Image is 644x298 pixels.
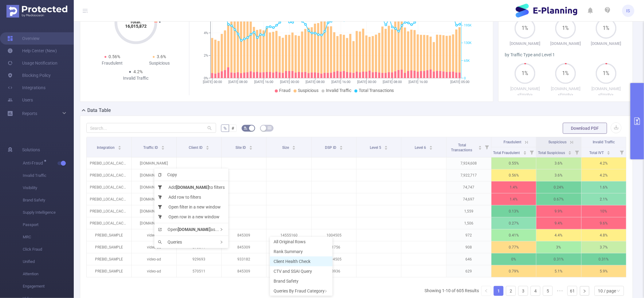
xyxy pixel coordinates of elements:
[7,32,40,45] a: Overview
[607,150,610,154] div: Sort
[385,147,388,149] i: icon: caret-down
[450,80,469,84] tspan: [DATE] 05:00
[545,86,586,92] p: [DOMAIN_NAME]
[506,286,516,296] li: 2
[87,229,131,241] p: PREBID_SAMPLE
[132,217,176,229] p: [DOMAIN_NAME]
[568,286,577,296] a: 61
[154,202,228,212] li: Open filter in a new window
[267,229,311,241] p: 14555160
[268,126,271,130] i: icon: table
[555,286,565,296] span: •••
[464,59,470,63] tspan: 65K
[492,205,536,217] p: 0.13%
[280,80,299,84] tspan: [DATE] 00:00
[154,192,228,202] li: Add row to filters
[583,289,587,293] i: icon: right
[517,92,533,97] span: <Empty>
[339,147,343,149] i: icon: caret-down
[598,286,616,296] div: 10 / page
[385,145,388,147] i: icon: caret-up
[580,286,590,296] li: Next Page
[132,157,176,169] p: [DOMAIN_NAME]
[143,145,159,150] span: Traffic ID
[177,265,221,277] p: 570511
[582,265,626,277] p: 5.9%
[464,23,472,27] tspan: 195K
[7,57,57,69] a: Usage Notification
[222,241,266,253] p: 845309
[582,157,626,169] p: 4.2%
[582,193,626,205] p: 2.1%
[23,268,74,280] span: Attention
[154,182,228,192] li: Add to filters
[132,193,176,205] p: [DOMAIN_NAME]
[292,145,295,147] i: icon: caret-up
[384,145,388,149] div: Sort
[87,193,131,205] p: PREBID_LOCAL_CACHE
[519,286,528,296] a: 3
[23,194,74,206] span: Brand Safety
[136,60,183,66] div: Suspicious
[203,80,222,84] tspan: [DATE] 00:00
[97,145,116,150] span: Integration
[589,151,605,155] span: Total IVT
[582,253,626,265] p: 0.31%
[331,80,350,84] tspan: [DATE] 16:00
[274,249,303,254] span: Rank Summary
[249,145,253,149] div: Sort
[555,26,576,31] span: 1%
[154,212,228,222] li: Open row in a new window
[447,253,491,265] p: 646
[555,71,576,76] span: 1%
[130,19,142,24] tspan: Total:
[158,240,165,244] i: icon: search
[531,286,540,296] a: 4
[538,151,566,155] span: Total Suspicious
[536,217,581,229] p: 9.4%
[87,253,131,265] p: PREBID_SAMPLE
[536,265,581,277] p: 5.1%
[478,147,482,149] i: icon: caret-down
[504,140,522,144] span: Fraudulent
[494,286,504,296] li: 1
[223,126,227,131] span: %
[558,92,573,97] span: <Empty>
[359,88,394,93] span: Total Transactions
[161,145,164,147] i: icon: caret-up
[158,227,219,232] span: Open as...
[274,259,310,264] span: Client Health Check
[563,123,607,134] button: Download PDF
[464,76,466,80] tspan: 0
[23,256,74,268] span: Unified
[536,193,581,205] p: 0.67%
[425,286,479,296] li: Showing 1-10 of 605 Results
[206,145,209,149] div: Sort
[447,265,491,277] p: 629
[451,143,473,152] span: Total Transactions
[599,92,614,97] span: <Empty>
[586,41,626,47] p: [DOMAIN_NAME]
[505,52,626,58] div: by Traffic Type and Level 1
[536,181,581,193] p: 0.24%
[132,241,176,253] p: video-ad
[478,145,482,147] i: icon: caret-up
[527,147,536,157] i: Filter menu
[515,71,535,76] span: 1%
[531,286,540,296] li: 4
[87,265,131,277] p: PREBID_SAMPLE
[157,54,166,59] span: 3.6%
[222,265,266,277] p: 845309
[582,181,626,193] p: 1.6%
[464,41,472,45] tspan: 130K
[158,172,177,177] span: Copy
[306,80,325,84] tspan: [DATE] 08:00
[206,145,209,147] i: icon: caret-up
[568,150,572,152] i: icon: caret-up
[415,145,427,150] span: Level 6
[254,80,273,84] tspan: [DATE] 16:00
[244,126,247,130] i: icon: bg-colors
[618,147,626,157] i: Filter menu
[536,169,581,181] p: 3.6%
[23,243,74,256] span: Click Fraud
